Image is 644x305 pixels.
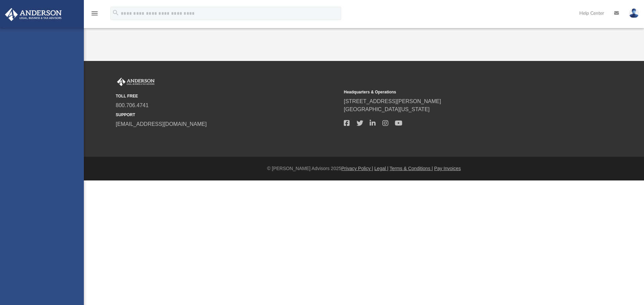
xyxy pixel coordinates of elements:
a: 800.706.4741 [116,102,149,108]
a: Terms & Conditions | [390,166,433,171]
a: menu [91,13,99,17]
a: [GEOGRAPHIC_DATA][US_STATE] [344,106,430,112]
a: Privacy Policy | [341,166,373,171]
div: © [PERSON_NAME] Advisors 2025 [84,165,644,172]
i: menu [91,9,99,17]
a: [EMAIL_ADDRESS][DOMAIN_NAME] [116,121,207,127]
a: Pay Invoices [434,166,461,171]
i: search [112,9,119,16]
img: Anderson Advisors Platinum Portal [3,8,64,21]
small: SUPPORT [116,112,339,118]
a: Legal | [374,166,388,171]
img: User Pic [629,8,639,18]
small: TOLL FREE [116,93,339,99]
a: [STREET_ADDRESS][PERSON_NAME] [344,98,441,104]
small: Headquarters & Operations [344,89,567,95]
img: Anderson Advisors Platinum Portal [116,78,156,86]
